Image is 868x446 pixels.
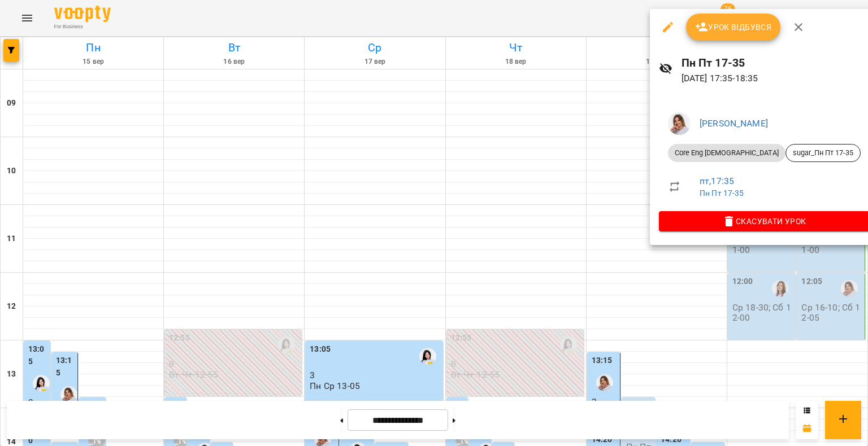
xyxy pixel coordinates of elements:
span: Урок відбувся [695,20,772,34]
a: [PERSON_NAME] [700,118,768,129]
span: sugar_Пн Пт 17-35 [786,148,860,158]
span: Скасувати Урок [668,215,861,228]
div: sugar_Пн Пт 17-35 [785,144,861,162]
a: пт , 17:35 [700,176,734,186]
span: Core Eng [DEMOGRAPHIC_DATA] [668,148,785,158]
a: Пн Пт 17-35 [700,189,744,198]
img: d332a1c3318355be326c790ed3ba89f4.jpg [668,112,691,135]
button: Урок відбувся [686,14,781,41]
